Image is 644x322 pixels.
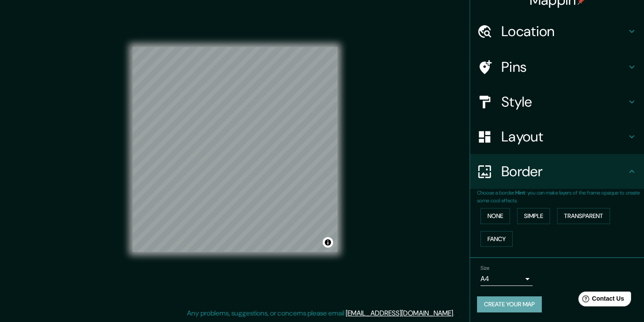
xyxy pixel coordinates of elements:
div: Layout [470,119,644,154]
h4: Pins [501,58,627,76]
button: Create your map [477,296,542,312]
div: A4 [480,272,533,286]
div: Pins [470,50,644,84]
div: . [454,308,456,319]
button: Transparent [557,208,610,224]
a: [EMAIL_ADDRESS][DOMAIN_NAME] [346,309,453,318]
p: Any problems, suggestions, or concerns please email . [187,308,454,319]
p: Choose a border. : you can make layers of the frame opaque to create some cool effects. [477,189,644,205]
div: Border [470,154,644,189]
h4: Location [501,23,627,40]
button: None [480,208,510,224]
button: Toggle attribution [323,237,333,248]
h4: Border [501,163,627,180]
div: Location [470,14,644,49]
label: Size [480,265,490,272]
h4: Layout [501,128,627,145]
div: Style [470,84,644,119]
button: Simple [517,208,550,224]
iframe: Help widget launcher [567,288,634,312]
h4: Style [501,93,627,111]
b: Hint [515,189,525,196]
canvas: Map [133,47,337,252]
button: Fancy [480,231,513,247]
div: . [456,308,457,319]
